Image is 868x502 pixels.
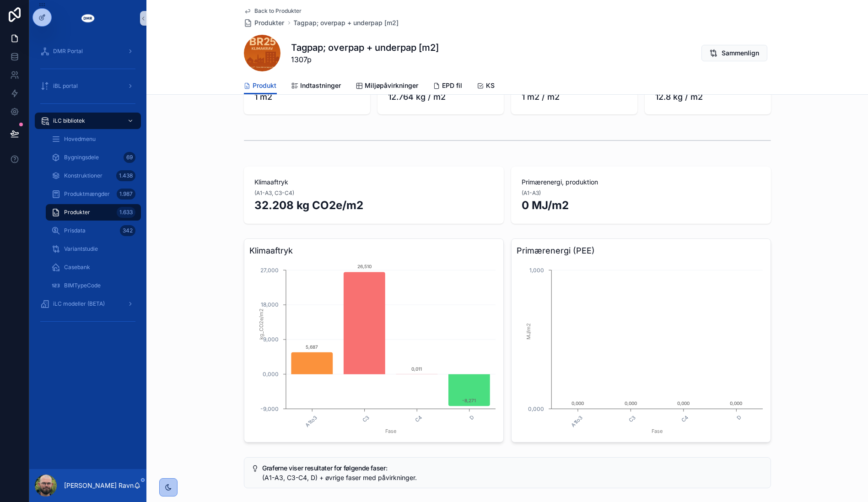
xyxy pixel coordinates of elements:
span: iLC bibliotek [53,117,85,124]
tspan: 1,000 [529,267,544,274]
a: Produktmængder1.987 [46,186,141,202]
text: A1to3 [570,414,584,428]
tspan: kg_CO2e/m2 [258,308,264,340]
h2: 32.208 kg CO2e/m2 [255,198,493,213]
span: Sammenlign [722,49,760,58]
a: Produkt [244,77,277,95]
span: Produkt [253,81,277,90]
span: (A1-A3) [522,189,541,197]
p: [PERSON_NAME] Ravn [64,481,134,490]
tspan: MJ/m2 [525,323,531,340]
text: C3 [627,414,637,424]
text: 0,000 [624,400,636,406]
a: Konstruktioner1.438 [46,167,141,184]
text: D [468,414,475,421]
text: D [735,414,743,421]
a: Tagpap; overpap + underpap [m2] [294,18,399,27]
text: -8,271 [462,398,476,403]
a: Indtastninger [291,77,341,96]
div: 1.438 [116,170,135,181]
span: Produkter [64,209,90,216]
text: 0,000 [571,400,584,406]
button: Sammenlign [701,45,767,61]
span: 12.8 kg / m2 [656,91,760,103]
a: BIMTypeCode [46,277,141,294]
h3: Klimaaftryk [250,244,498,257]
div: chart [517,261,765,437]
span: 1307p [291,54,439,65]
span: Variantstudie [64,245,98,253]
text: 26,510 [357,264,371,269]
text: 0,000 [730,400,742,406]
div: 1.633 [117,207,135,218]
span: Klimaaftryk [255,178,493,187]
tspan: 0,000 [528,405,544,412]
text: 0,011 [411,366,422,372]
text: 5,687 [306,344,318,350]
a: Miljøpåvirkninger [356,77,419,96]
a: iLC bibliotek [35,113,141,129]
a: iLC modeller (BETA) [35,296,141,312]
a: Back to Produkter [244,7,302,15]
tspan: 9,000 [263,336,278,343]
tspan: -9,000 [260,405,278,412]
div: chart [250,261,498,437]
span: (A1-A3, C3-C4, D) + øvrige faser med påvirkninger. [262,474,417,481]
span: Back to Produkter [255,7,302,15]
span: KS [486,81,495,90]
div: scrollable content [29,37,146,340]
span: 1 m2 / m2 [522,91,626,103]
tspan: 0,000 [262,371,278,378]
div: (A1-A3, C3-C4, D) + øvrige faser med påvirkninger. [262,473,763,482]
span: Produktmængder [64,190,110,198]
a: iBL portal [35,78,141,94]
text: C4 [414,414,423,424]
div: 342 [120,225,135,236]
a: KS [477,77,495,96]
span: iBL portal [53,82,78,90]
h2: 0 MJ/m2 [522,198,760,213]
span: Miljøpåvirkninger [365,81,419,90]
img: App logo [81,11,95,26]
span: iLC modeller (BETA) [53,300,105,308]
a: Casebank [46,259,141,275]
a: Produkter1.633 [46,204,141,221]
a: DMR Portal [35,43,141,59]
span: 1 m2 [255,91,359,103]
span: Indtastninger [301,81,341,90]
text: 0,000 [677,400,690,406]
span: BIMTypeCode [64,282,101,289]
h1: Tagpap; overpap + underpap [m2] [291,41,439,54]
a: Variantstudie [46,241,141,257]
text: C4 [680,414,690,424]
tspan: 18,000 [260,301,278,308]
text: A1to3 [304,414,318,428]
tspan: Fase [385,428,396,434]
text: C3 [361,414,371,424]
div: 69 [124,152,135,163]
span: Bygningsdele [64,154,99,161]
span: 12.764 kg / m2 [388,91,493,103]
h5: Graferne viser resultater for følgende faser: [262,465,763,471]
span: (A1-A3, C3-C4) [255,189,295,197]
a: EPD fil [433,77,463,96]
a: Bygningsdele69 [46,149,141,166]
div: 1.987 [117,189,135,200]
tspan: 27,000 [260,267,278,274]
tspan: Fase [652,428,663,434]
a: Produkter [244,18,285,27]
span: Primærenergi, produktion [522,178,760,187]
span: Hovedmenu [64,135,96,143]
span: Casebank [64,264,90,271]
a: Hovedmenu [46,131,141,147]
span: Prisdata [64,227,86,234]
a: Prisdata342 [46,222,141,239]
span: Produkter [255,18,285,27]
span: DMR Portal [53,48,83,55]
span: EPD fil [442,81,463,90]
span: Konstruktioner [64,172,102,179]
h3: Primærenergi (PEE) [517,244,765,257]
